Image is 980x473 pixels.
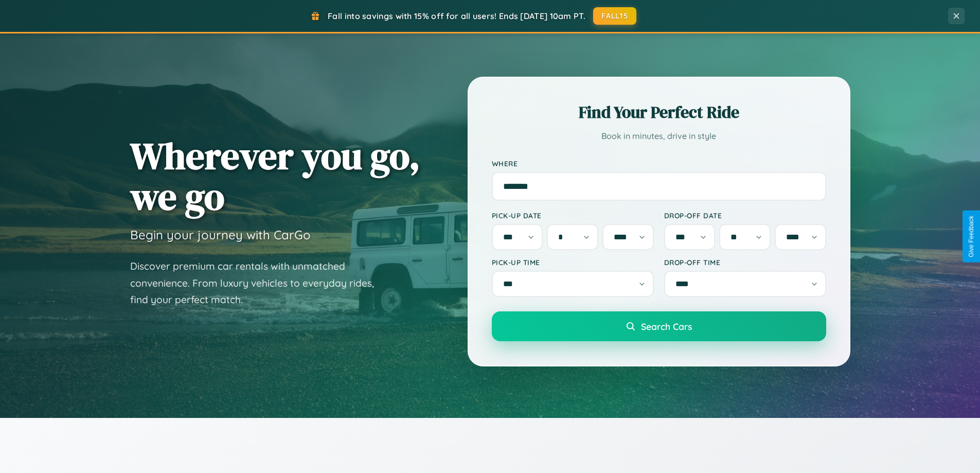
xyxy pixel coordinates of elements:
p: Book in minutes, drive in style [492,129,826,144]
label: Drop-off Time [664,258,826,267]
label: Pick-up Time [492,258,654,267]
label: Where [492,159,826,168]
p: Discover premium car rentals with unmatched convenience. From luxury vehicles to everyday rides, ... [130,258,387,308]
button: Search Cars [492,311,826,341]
label: Drop-off Date [664,211,826,220]
h2: Find Your Perfect Ride [492,101,826,124]
h1: Wherever you go, we go [130,135,420,217]
div: Give Feedback [968,216,975,257]
button: FALL15 [593,7,636,25]
span: Fall into savings with 15% off for all users! Ends [DATE] 10am PT. [328,11,585,21]
h3: Begin your journey with CarGo [130,227,311,242]
label: Pick-up Date [492,211,654,220]
span: Search Cars [641,321,692,332]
